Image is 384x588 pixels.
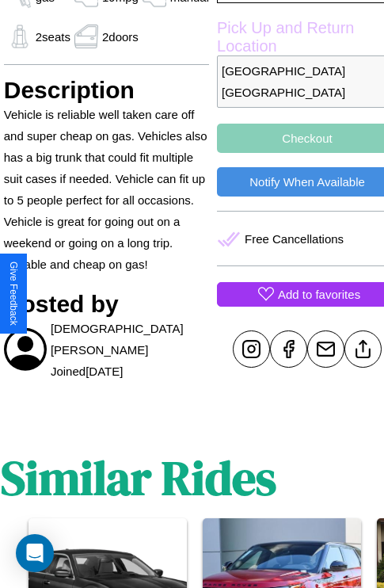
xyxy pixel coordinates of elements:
h1: Similar Rides [1,445,276,510]
div: Give Feedback [8,262,19,326]
p: Joined [DATE] [51,361,123,382]
div: Open Intercom Messenger [16,534,54,572]
h3: Description [4,77,209,104]
p: 2 seats [36,26,70,48]
img: gas [4,25,36,48]
img: gas [70,25,102,48]
p: 2 doors [102,26,139,48]
p: Free Cancellations [245,228,344,250]
p: Add to favorites [278,284,360,305]
p: Vehicle is reliable well taken care off and super cheap on gas. Vehicles also has a big trunk tha... [4,104,209,275]
h3: Hosted by [4,291,209,318]
p: [DEMOGRAPHIC_DATA] [PERSON_NAME] [51,318,209,361]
